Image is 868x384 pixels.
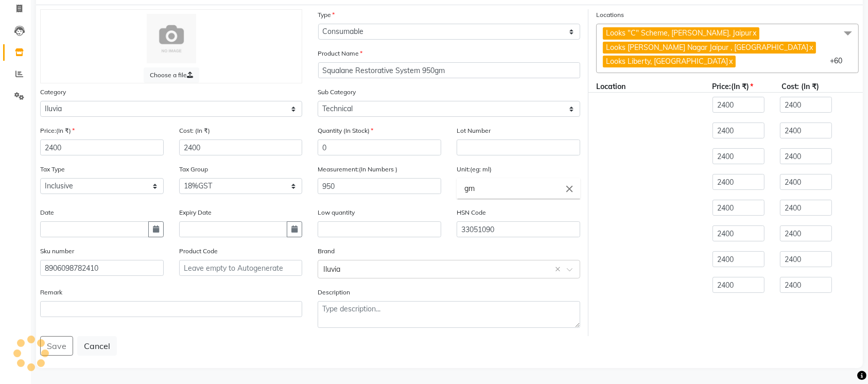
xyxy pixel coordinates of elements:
span: Looks "C" Scheme, [PERSON_NAME], Jaipur [606,28,752,38]
label: Cost: (In ₹) [179,126,210,135]
label: Expiry Date [179,208,212,217]
img: Cinque Terre [147,14,196,63]
a: x [808,43,813,52]
label: Remark [40,288,62,297]
a: x [752,28,756,38]
label: Locations [596,10,624,20]
span: Clear all [555,264,564,275]
label: HSN Code [457,208,486,217]
label: Unit:(eg: ml) [457,165,492,174]
span: Looks Liberty, [GEOGRAPHIC_DATA] [606,57,728,66]
span: +60 [830,56,850,65]
label: Product Name [318,49,363,58]
label: Sku number [40,247,74,256]
label: Tax Type [40,165,65,174]
a: x [728,57,733,66]
div: Location [588,81,704,92]
label: Price:(In ₹) [40,126,75,135]
label: Description [318,288,350,297]
label: Low quantity [318,208,355,217]
label: Category [40,88,66,97]
label: Sub Category [318,88,356,97]
label: Choose a file [144,67,199,83]
label: Lot Number [457,126,491,135]
div: Price:(In ₹) [704,81,774,92]
label: Date [40,208,54,217]
input: Leave empty to Autogenerate [179,260,303,276]
label: Measurement:(In Numbers ) [318,165,397,174]
label: Type [318,10,335,20]
span: Looks [PERSON_NAME] Nagar Jaipur , [GEOGRAPHIC_DATA] [606,43,808,52]
label: Quantity (In Stock) [318,126,373,135]
div: Cost: (In ₹) [774,81,843,92]
button: Cancel [77,336,117,356]
i: Close [564,183,575,195]
label: Brand [318,247,335,256]
label: Product Code [179,247,218,256]
label: Tax Group [179,165,208,174]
